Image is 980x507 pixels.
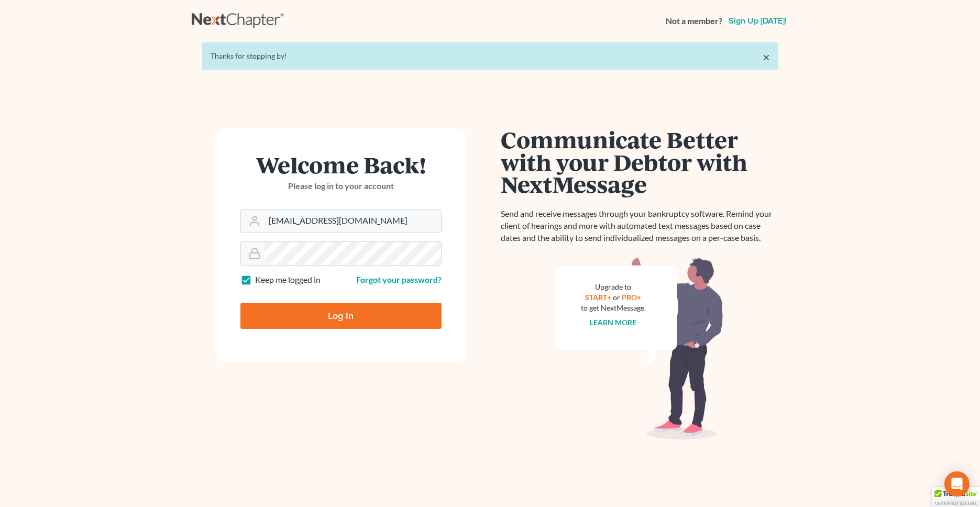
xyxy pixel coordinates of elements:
div: TrustedSite Certified [932,487,980,507]
a: Forgot your password? [356,274,442,284]
div: Open Intercom Messenger [944,471,970,497]
h1: Communicate Better with your Debtor with NextMessage [501,128,778,195]
div: Upgrade to [581,282,646,292]
a: Sign up [DATE]! [726,17,789,25]
a: START+ [585,293,611,302]
span: or [613,293,620,302]
img: nextmessage_bg-59042aed3d76b12b5cd301f8e5b87938c9018125f34e5fa2b7a6b67550977c72.svg [556,257,723,440]
label: Keep me logged in [255,274,321,286]
p: Send and receive messages through your bankruptcy software. Remind your client of hearings and mo... [501,208,778,244]
div: to get NextMessage. [581,303,646,313]
strong: Not a member? [666,15,722,27]
h1: Welcome Back! [240,153,442,176]
div: Thanks for stopping by! [211,51,770,61]
input: Email Address [265,210,441,233]
p: Please log in to your account [240,180,442,192]
a: × [763,51,770,63]
a: PRO+ [622,293,641,302]
a: Learn more [590,318,636,327]
input: Log In [240,303,442,329]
